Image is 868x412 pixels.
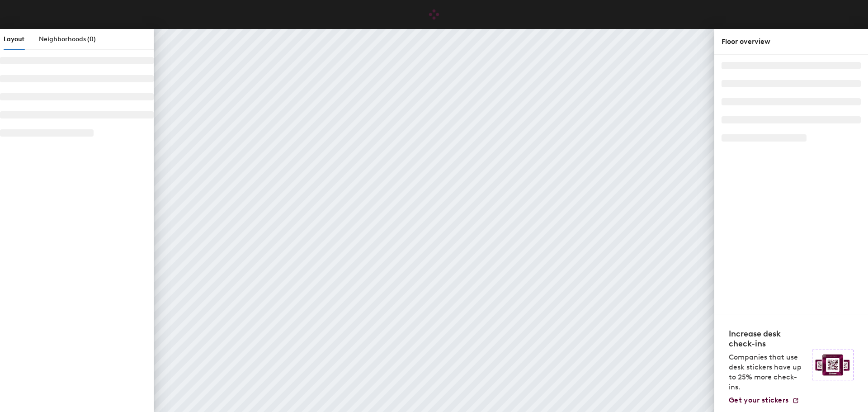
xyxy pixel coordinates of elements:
div: Floor overview [722,36,861,47]
a: Get your stickers [729,396,799,405]
span: Layout [4,35,24,43]
span: Get your stickers [729,396,788,404]
p: Companies that use desk stickers have up to 25% more check-ins. [729,352,807,392]
span: Neighborhoods (0) [39,35,96,43]
h4: Increase desk check-ins [729,329,807,349]
img: Sticker logo [812,350,854,380]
